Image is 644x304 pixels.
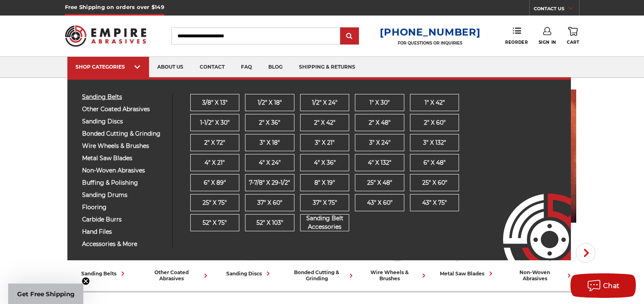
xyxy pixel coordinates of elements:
span: carbide burrs [82,217,167,223]
span: 4" x 21" [205,159,225,167]
img: Empire Abrasives [65,20,147,52]
span: 37" x 60" [257,199,282,207]
span: Reorder [505,40,528,45]
span: 4" x 36" [314,159,336,167]
span: sanding discs [82,118,167,125]
div: other coated abrasives [144,269,210,282]
span: 3" x 21" [315,139,334,147]
span: 7-7/8" x 29-1/2" [249,179,290,187]
span: buffing & polishing [82,180,167,186]
span: 52" x 103" [256,219,283,227]
span: Sign In [539,40,556,45]
span: 25" x 60" [422,179,447,187]
span: other coated abrasives [82,106,167,112]
button: Next [576,243,595,263]
a: Cart [567,27,579,45]
a: CONTACT US [534,4,579,16]
button: Chat [570,273,636,298]
span: flooring [82,204,167,210]
span: sanding drums [82,192,167,198]
span: 1" x 30" [370,98,390,107]
div: non-woven abrasives [507,269,573,282]
span: 2" x 36" [259,118,280,127]
span: 4" x 132" [368,159,391,167]
span: 3" x 18" [260,139,280,147]
span: metal saw blades [82,155,167,161]
span: 43” x 75" [422,199,447,207]
p: FOR QUESTIONS OR INQUIRIES [380,40,480,46]
a: about us [149,57,192,78]
span: non-woven abrasives [82,168,167,174]
span: Cart [567,40,579,45]
span: 52" x 75" [203,219,227,227]
span: 8" x 19" [314,179,335,187]
a: blog [260,57,291,78]
a: Reorder [505,27,528,45]
span: 25" x 75" [203,199,227,207]
div: bonded cutting & grinding [289,269,355,282]
span: 3/8" x 13" [202,98,227,107]
div: Get Free ShippingClose teaser [8,284,83,304]
span: Chat [603,282,620,290]
span: wire wheels & brushes [82,143,167,149]
span: 6" x 89" [204,179,226,187]
a: [PHONE_NUMBER] [380,26,480,38]
span: sanding belts [82,94,167,100]
span: bonded cutting & grinding [82,131,167,137]
span: 2" x 72" [204,139,225,147]
div: metal saw blades [440,269,495,278]
a: shipping & returns [291,57,363,78]
span: accessories & more [82,241,167,247]
span: 1/2" x 18" [258,98,282,107]
span: 2" x 48" [369,118,390,127]
span: 3" x 24" [369,139,390,147]
button: Close teaser [82,277,90,285]
span: Sanding Belt Accessories [301,214,349,231]
span: 1-1/2" x 30" [200,118,230,127]
span: 3" x 132" [423,139,446,147]
div: sanding belts [81,269,127,278]
a: faq [233,57,260,78]
span: 1/2" x 24" [312,98,337,107]
input: Submit [341,28,358,45]
img: Empire Abrasives Logo Image [488,170,571,260]
div: sanding discs [226,269,272,278]
span: 1" x 42" [425,98,445,107]
span: 43" x 60" [367,199,392,207]
span: 37" x 75" [313,199,337,207]
span: Get Free Shipping [17,290,75,298]
span: 6" x 48" [423,159,446,167]
span: hand files [82,229,167,235]
span: 2" x 60" [424,118,446,127]
span: 25" x 48" [367,179,392,187]
a: contact [192,57,233,78]
span: 4" x 24" [259,159,281,167]
div: SHOP CATEGORIES [76,64,141,70]
span: 2" x 42" [314,118,335,127]
div: wire wheels & brushes [362,269,428,282]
